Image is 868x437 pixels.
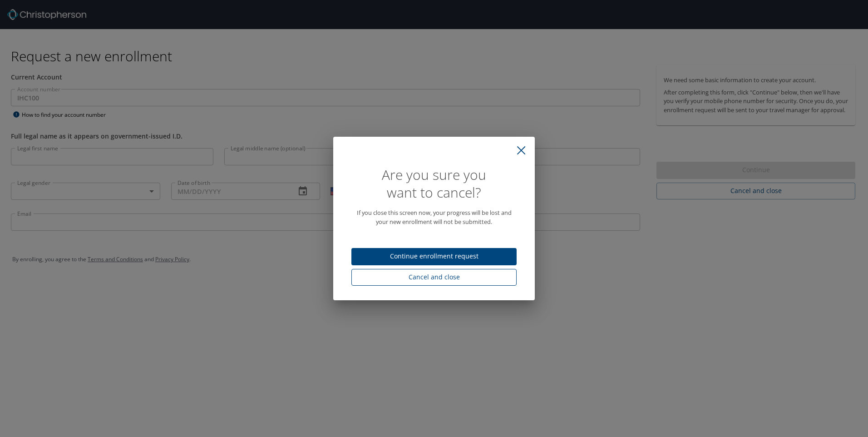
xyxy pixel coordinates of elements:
[351,166,517,201] h1: Are you sure you want to cancel?
[359,272,509,283] span: Cancel and close
[351,269,517,286] button: Cancel and close
[351,209,517,226] p: If you close this screen now, your progress will be lost and your new enrollment will not be subm...
[359,251,509,262] span: Continue enrollment request
[511,140,531,160] button: close
[351,248,517,266] button: Continue enrollment request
